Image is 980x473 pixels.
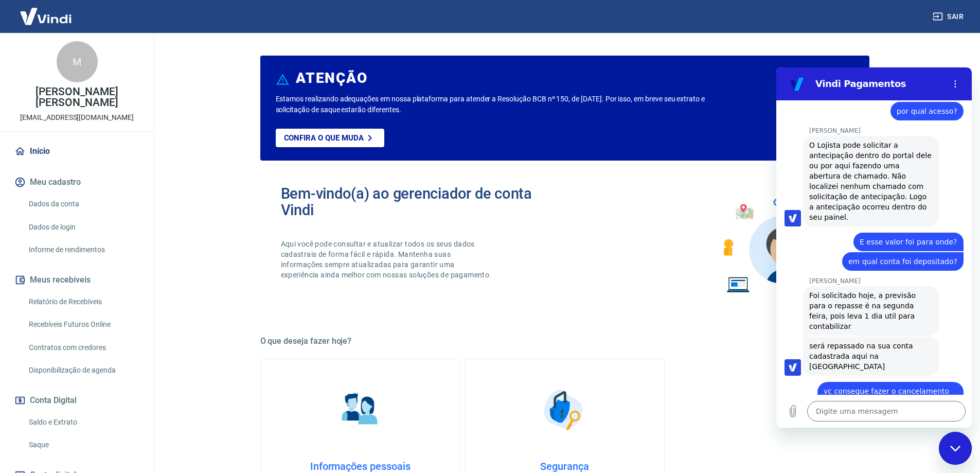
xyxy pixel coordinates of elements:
[25,291,141,312] a: Relatório de Recebíveis
[931,7,968,26] button: Sair
[12,269,141,291] button: Meus recebíveis
[25,337,141,358] a: Contratos com credores
[281,239,494,280] p: Aqui você pode consultar e atualizar todos os seus dados cadastrais de forma fácil e rápida. Mant...
[482,460,648,472] h4: Segurança
[25,239,141,260] a: Informe de rendimentos
[939,432,972,465] iframe: Botão para abrir a janela de mensagens, conversa em andamento
[277,460,443,472] h4: Informações pessoais
[714,185,849,299] img: Imagem de um avatar masculino com diversos icones exemplificando as funcionalidades do gerenciado...
[25,412,141,433] a: Saldo e Extrato
[12,389,141,412] button: Conta Digital
[25,314,141,335] a: Recebíveis Futuros Online
[12,1,79,32] img: Vindi
[8,86,146,108] p: [PERSON_NAME] [PERSON_NAME]
[12,171,141,194] button: Meu cadastro
[334,384,386,435] img: Informações pessoais
[260,336,869,346] h5: O que deseja fazer hoje?
[296,73,367,83] h6: ATENÇÃO
[25,360,141,381] a: Disponibilização de agenda
[284,133,364,143] p: Confira o que muda
[276,129,384,147] a: Confira o que muda
[25,217,141,238] a: Dados de login
[25,434,141,456] a: Saque
[539,384,590,435] img: Segurança
[12,140,141,163] a: Início
[776,67,972,428] iframe: Janela de mensagens
[281,185,565,218] h2: Bem-vindo(a) ao gerenciador de conta Vindi
[25,194,141,215] a: Dados da conta
[57,41,98,82] div: M
[20,112,134,123] p: [EMAIL_ADDRESS][DOMAIN_NAME]
[276,94,738,115] p: Estamos realizando adequações em nossa plataforma para atender a Resolução BCB nº 150, de [DATE]....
